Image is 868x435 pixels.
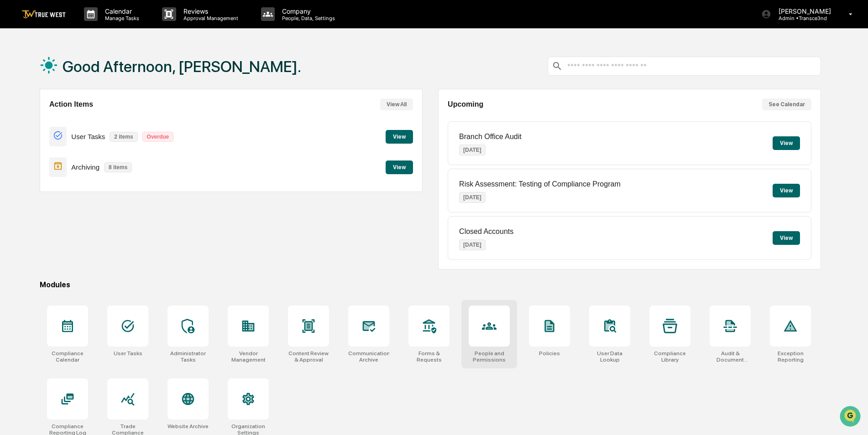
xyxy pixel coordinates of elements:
button: Start new chat [155,72,166,83]
p: 2 items [110,132,137,142]
div: Policies [539,350,560,357]
div: Start new chat [31,70,150,79]
p: Approval Management [176,15,243,21]
p: Closed Accounts [459,228,513,236]
div: 🗄️ [66,116,73,123]
span: Attestations [75,115,113,124]
span: Preclearance [18,115,59,124]
span: Pylon [91,155,110,161]
div: We're available if you need us! [31,79,115,86]
p: [DATE] [459,239,486,250]
p: Company [275,7,340,15]
div: Vendor Management [228,350,269,363]
button: View [386,130,413,144]
div: Modules [40,280,821,289]
p: Branch Office Audit [459,133,522,141]
button: View [773,231,800,245]
p: How can we help? [9,19,166,34]
p: Calendar [98,7,144,15]
p: People, Data, Settings [275,15,340,21]
div: Content Review & Approval [288,350,329,363]
div: Compliance Calendar [47,350,88,363]
span: Data Lookup [18,132,58,141]
img: 1746055101610-c473b297-6a78-478c-a979-82029cc54cd1 [9,70,26,86]
p: User Tasks [71,133,105,140]
div: Compliance Library [649,350,690,363]
p: Risk Assessment: Testing of Compliance Program [459,180,621,188]
div: People and Permissions [469,350,510,363]
h2: Upcoming [448,100,483,109]
iframe: Open customer support [839,405,863,430]
div: Exception Reporting [770,350,811,363]
p: Archiving [71,163,99,171]
h2: Action Items [49,100,93,109]
p: [DATE] [459,145,486,155]
a: View [386,132,413,140]
button: View [386,161,413,174]
p: Admin • Transce3nd [771,15,836,21]
input: Clear [24,41,151,51]
button: View [773,136,800,150]
div: 🔎 [9,133,16,140]
button: View All [380,98,413,110]
button: View [773,184,800,197]
a: 🗄️Attestations [63,111,117,128]
div: Administrator Tasks [167,350,209,363]
div: 🖐️ [9,116,16,123]
a: View [386,162,413,171]
div: Communications Archive [348,350,389,363]
p: [DATE] [459,192,486,203]
a: Powered byPylon [64,154,110,161]
img: logo [22,10,66,19]
p: 8 items [104,162,132,172]
p: Manage Tasks [98,15,144,21]
a: 🔎Data Lookup [5,129,61,145]
div: Website Archive [167,423,209,430]
div: Forms & Requests [408,350,450,363]
p: Overdue [142,132,174,142]
div: User Data Lookup [589,350,630,363]
div: User Tasks [114,350,142,357]
p: Reviews [176,7,243,15]
p: [PERSON_NAME] [771,7,836,15]
a: 🖐️Preclearance [5,111,63,128]
button: See Calendar [762,98,811,110]
div: Audit & Document Logs [710,350,751,363]
h1: Good Afternoon, [PERSON_NAME]. [63,57,301,76]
